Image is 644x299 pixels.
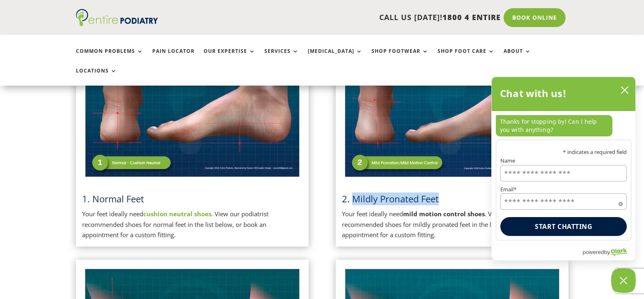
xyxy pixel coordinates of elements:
span: 2. Mildly Pronated Feet [342,193,439,205]
a: Shop Footwear [371,48,429,66]
strong: mild motion control shoes [403,210,485,218]
img: Mildly Pronated Feet - View Podiatrist Recommended Mild Motion Control Shoes [342,25,562,180]
button: Start chatting [500,217,627,236]
a: Powered by Olark [582,245,635,260]
h2: Chat with us! [500,85,567,102]
a: Our Expertise [204,48,255,66]
span: powered [582,247,604,257]
p: Thanks for stopping by! Can I help you with anything? [496,115,612,136]
a: Locations [76,68,117,86]
a: Common Problems [76,48,143,66]
a: cushion neutral shoes [143,210,211,218]
label: Name [500,158,627,163]
p: * indicates a required field [500,149,627,155]
button: close chatbox [618,84,631,96]
span: Required field [619,200,623,204]
img: logo (1) [76,9,158,26]
div: chat [492,111,635,140]
input: Name [500,165,627,181]
a: Services [264,48,299,66]
label: Email* [500,187,627,192]
span: by [604,247,610,257]
input: Email [500,193,627,210]
p: Your feet ideally need . View our podiatrist recommended shoes for normal feet in the list below,... [82,209,303,240]
p: Your feet ideally need . View our podiatrist recommended shoes for mildly pronated feet in the li... [342,209,562,240]
a: [MEDICAL_DATA] [308,48,362,66]
a: 1. Normal Feet [82,193,144,205]
a: About [504,48,531,66]
a: Entire Podiatry [76,20,158,28]
div: olark chatbox [491,77,636,260]
button: Close Chatbox [611,268,636,293]
a: Pain Locator [152,48,195,66]
span: 1800 4 ENTIRE [442,12,501,22]
img: Normal Feet - View Podiatrist Recommended Cushion Neutral Shoes [82,25,303,180]
p: CALL US [DATE]! [190,12,501,23]
a: Book Online [504,8,566,27]
a: Shop Foot Care [438,48,495,66]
